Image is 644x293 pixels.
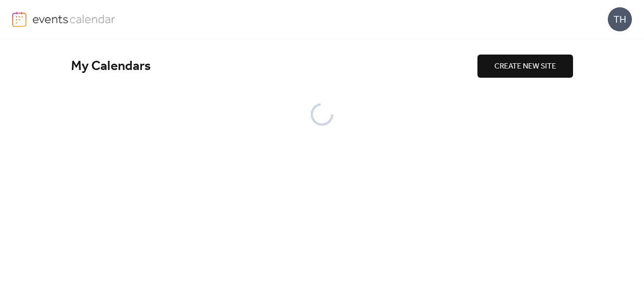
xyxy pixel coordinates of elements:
[32,12,116,26] img: logo-type
[477,55,573,78] button: CREATE NEW SITE
[608,7,632,31] div: TH
[12,12,27,27] img: logo
[71,58,477,75] div: My Calendars
[494,61,556,72] span: CREATE NEW SITE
